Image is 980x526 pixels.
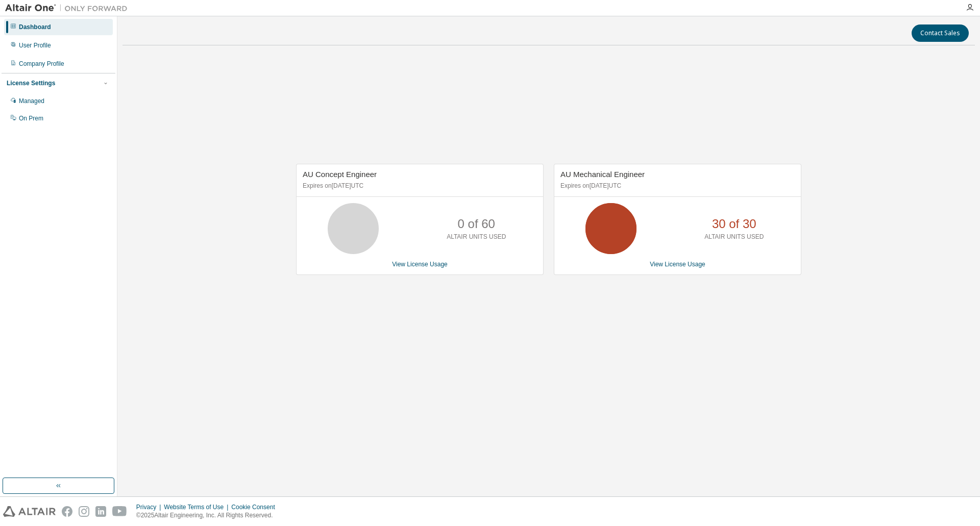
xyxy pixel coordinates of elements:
img: facebook.svg [62,506,72,517]
p: 0 of 60 [458,215,495,233]
p: © 2025 Altair Engineering, Inc. All Rights Reserved. [136,511,281,520]
img: linkedin.svg [95,506,106,517]
div: Dashboard [19,23,51,31]
p: ALTAIR UNITS USED [704,233,764,241]
a: View License Usage [650,261,705,268]
div: Cookie Consent [231,503,281,511]
p: Expires on [DATE] UTC [560,182,792,190]
p: 30 of 30 [712,215,756,233]
p: ALTAIR UNITS USED [447,233,506,241]
a: View License Usage [392,261,448,268]
img: instagram.svg [79,506,89,517]
img: altair_logo.svg [3,506,56,517]
div: Privacy [136,503,164,511]
div: Website Terms of Use [164,503,231,511]
div: Company Profile [19,60,64,68]
span: AU Concept Engineer [303,170,377,179]
p: Expires on [DATE] UTC [303,182,534,190]
div: User Profile [19,41,51,49]
div: On Prem [19,114,43,122]
div: License Settings [7,79,55,87]
button: Contact Sales [912,24,969,42]
img: Altair One [5,3,133,13]
span: AU Mechanical Engineer [560,170,645,179]
div: Managed [19,97,44,105]
img: youtube.svg [112,506,127,517]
